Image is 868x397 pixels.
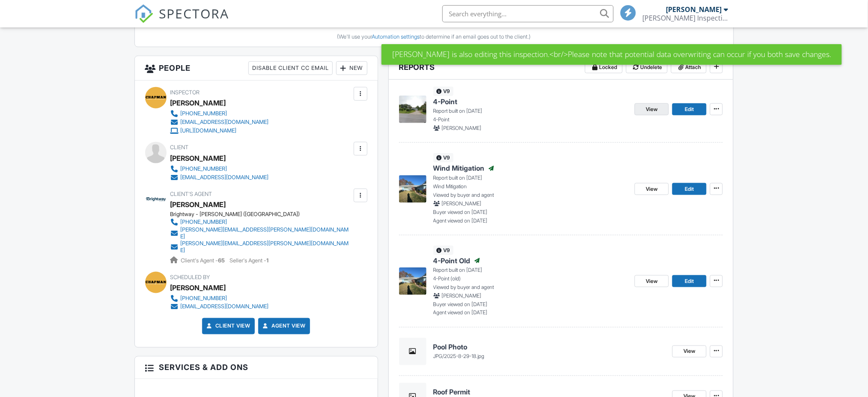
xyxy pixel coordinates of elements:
[170,152,226,165] div: [PERSON_NAME]
[170,96,226,109] div: [PERSON_NAME]
[181,119,269,126] div: [EMAIL_ADDRESS][DOMAIN_NAME]
[261,322,305,331] a: Agent View
[218,257,225,264] strong: 65
[442,5,614,22] input: Search everything...
[170,218,352,226] a: [PHONE_NUMBER]
[170,281,226,294] div: [PERSON_NAME]
[181,295,227,302] div: [PHONE_NUMBER]
[170,294,269,303] a: [PHONE_NUMBER]
[181,219,227,226] div: [PHONE_NUMBER]
[181,257,227,264] span: Client's Agent -
[170,109,269,118] a: [PHONE_NUMBER]
[382,44,842,65] div: [PERSON_NAME] is also editing this inspection.<br/>Please note that potential data overwriting ca...
[170,89,200,96] span: Inspector
[135,357,378,379] h3: Services & Add ons
[181,110,227,117] div: [PHONE_NUMBER]
[643,14,728,22] div: Chapman Inspection Services
[170,173,269,182] a: [EMAIL_ADDRESS][DOMAIN_NAME]
[170,303,269,311] a: [EMAIL_ADDRESS][DOMAIN_NAME]
[170,211,358,218] div: Brightway - [PERSON_NAME] ([GEOGRAPHIC_DATA])
[181,174,269,181] div: [EMAIL_ADDRESS][DOMAIN_NAME]
[170,118,269,126] a: [EMAIL_ADDRESS][DOMAIN_NAME]
[181,165,227,172] div: [PHONE_NUMBER]
[159,4,230,22] span: SPECTORA
[170,274,210,280] span: Scheduled By
[170,191,212,197] span: Client's Agent
[267,257,269,264] strong: 1
[170,165,269,173] a: [PHONE_NUMBER]
[134,12,230,30] a: SPECTORA
[372,33,420,40] a: Automation settings
[181,127,237,134] div: [URL][DOMAIN_NAME]
[181,304,269,310] div: [EMAIL_ADDRESS][DOMAIN_NAME]
[205,322,251,331] a: Client View
[248,61,333,75] div: Disable Client CC Email
[134,4,153,23] img: The Best Home Inspection Software - Spectora
[141,33,727,40] div: (We'll use your to determine if an email goes out to the client.)
[170,226,352,240] a: [PERSON_NAME][EMAIL_ADDRESS][PERSON_NAME][DOMAIN_NAME]
[135,56,378,81] h3: People
[336,61,367,75] div: New
[170,144,189,150] span: Client
[170,198,226,211] a: [PERSON_NAME]
[170,126,269,135] a: [URL][DOMAIN_NAME]
[666,5,722,14] div: [PERSON_NAME]
[181,240,352,254] div: [PERSON_NAME][EMAIL_ADDRESS][PERSON_NAME][DOMAIN_NAME]
[181,226,352,240] div: [PERSON_NAME][EMAIL_ADDRESS][PERSON_NAME][DOMAIN_NAME]
[230,257,269,264] span: Seller's Agent -
[170,240,352,254] a: [PERSON_NAME][EMAIL_ADDRESS][PERSON_NAME][DOMAIN_NAME]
